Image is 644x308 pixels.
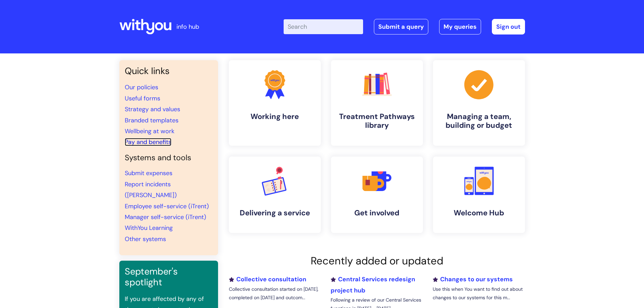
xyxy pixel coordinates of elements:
[125,213,206,221] a: Manager self-service (iTrent)
[374,19,428,34] a: Submit a query
[229,157,321,233] a: Delivering a service
[125,235,166,243] a: Other systems
[125,66,213,76] h3: Quick links
[439,19,481,34] a: My queries
[125,138,171,146] a: Pay and benefits
[125,105,180,113] a: Strategy and values
[125,94,160,102] a: Useful forms
[433,60,525,146] a: Managing a team, building or budget
[176,21,199,32] p: info hub
[234,209,315,217] h4: Delivering a service
[125,266,213,288] h3: September's spotlight
[229,60,321,146] a: Working here
[331,275,415,294] a: Central Services redesign project hub
[229,285,321,302] p: Collective consultation started on [DATE], completed on [DATE] and outcom...
[331,60,423,146] a: Treatment Pathways library
[492,19,525,34] a: Sign out
[125,169,172,177] a: Submit expenses
[336,209,418,217] h4: Get involved
[433,157,525,233] a: Welcome Hub
[433,285,525,302] p: Use this when You want to find out about changes to our systems for this m...
[125,127,174,135] a: Wellbeing at work
[125,202,209,210] a: Employee self-service (iTrent)
[229,255,525,267] h2: Recently added or updated
[125,224,173,232] a: WithYou Learning
[336,112,418,130] h4: Treatment Pathways library
[234,112,315,121] h4: Working here
[125,83,158,91] a: Our policies
[433,275,513,283] a: Changes to our systems
[125,153,213,163] h4: Systems and tools
[438,209,520,217] h4: Welcome Hub
[284,19,363,34] input: Search
[438,112,520,130] h4: Managing a team, building or budget
[229,275,306,283] a: Collective consultation
[284,19,525,34] div: | -
[125,180,177,199] a: Report incidents ([PERSON_NAME])
[331,157,423,233] a: Get involved
[125,116,178,124] a: Branded templates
